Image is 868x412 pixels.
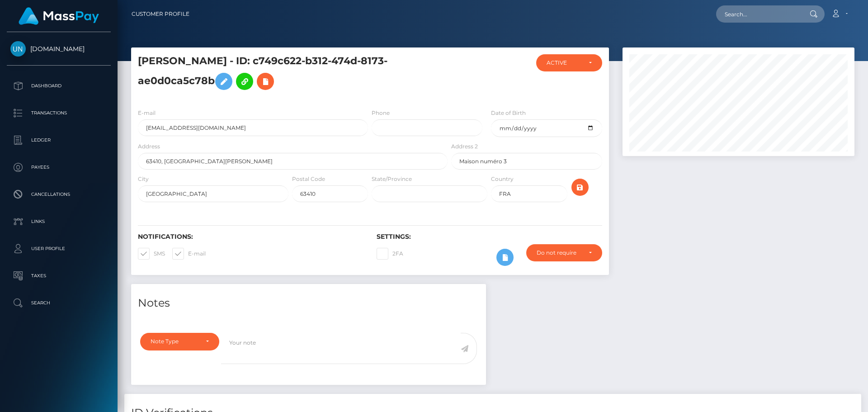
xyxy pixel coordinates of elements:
a: Dashboard [7,75,111,97]
img: Unlockt.me [10,41,26,57]
button: Do not require [526,244,602,261]
button: Note Type [140,333,219,350]
p: Payees [10,161,107,174]
input: Search... [716,5,801,23]
label: SMS [138,248,165,260]
a: Payees [7,156,111,179]
p: Cancellations [10,188,107,201]
a: User Profile [7,237,111,260]
p: Transactions [10,106,107,120]
label: State/Province [372,175,412,183]
a: Links [7,210,111,233]
h6: Settings: [377,233,602,241]
p: Ledger [10,133,107,147]
h5: [PERSON_NAME] - ID: c749c622-b312-474d-8173-ae0d0ca5c78b [138,54,443,95]
label: Country [491,175,514,183]
p: Links [10,215,107,228]
p: User Profile [10,242,107,256]
p: Dashboard [10,79,107,93]
img: MassPay Logo [19,7,99,25]
label: Date of Birth [491,109,526,117]
label: Address [138,142,160,151]
p: Search [10,296,107,310]
div: ACTIVE [547,59,581,66]
label: Phone [372,109,390,117]
label: Postal Code [292,175,325,183]
label: E-mail [138,109,156,117]
label: 2FA [377,248,403,260]
label: Address 2 [451,142,478,151]
a: Ledger [7,129,111,152]
h4: Notes [138,295,479,311]
div: Do not require [537,249,581,256]
button: ACTIVE [536,54,602,71]
a: Transactions [7,102,111,124]
div: Note Type [151,338,198,345]
label: City [138,175,149,183]
a: Search [7,292,111,314]
span: [DOMAIN_NAME] [7,45,111,53]
a: Taxes [7,265,111,287]
label: E-mail [172,248,206,260]
h6: Notifications: [138,233,363,241]
a: Customer Profile [132,5,189,24]
p: Taxes [10,269,107,283]
a: Cancellations [7,183,111,206]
